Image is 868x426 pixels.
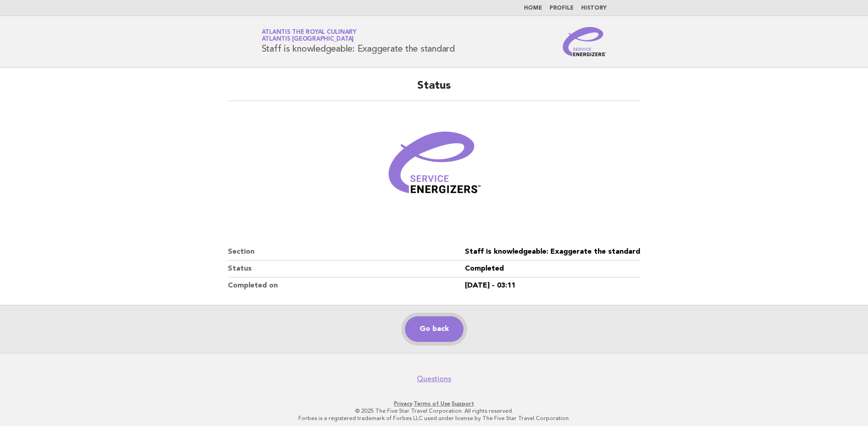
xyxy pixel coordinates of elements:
[228,261,465,277] dt: Status
[550,5,574,11] a: Profile
[262,37,354,43] span: Atlantis [GEOGRAPHIC_DATA]
[154,400,714,407] p: · ·
[524,5,542,11] a: Home
[452,400,474,407] a: Support
[394,400,412,407] a: Privacy
[414,400,450,407] a: Terms of Use
[465,261,640,277] dd: Completed
[262,30,455,53] h1: Staff is knowledgeable: Exaggerate the standard
[581,5,607,11] a: History
[228,277,465,294] dt: Completed on
[405,316,464,342] a: Go back
[417,374,451,383] a: Questions
[379,112,489,222] img: Verified
[154,407,714,415] p: © 2025 The Five Star Travel Corporation. All rights reserved.
[563,27,607,56] img: Service Energizers
[262,29,356,42] a: Atlantis the Royal CulinaryAtlantis [GEOGRAPHIC_DATA]
[465,277,640,294] dd: [DATE] - 03:11
[228,79,640,101] h2: Status
[228,244,465,261] dt: Section
[154,415,714,422] p: Forbes is a registered trademark of Forbes LLC used under license by The Five Star Travel Corpora...
[465,244,640,261] dd: Staff is knowledgeable: Exaggerate the standard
